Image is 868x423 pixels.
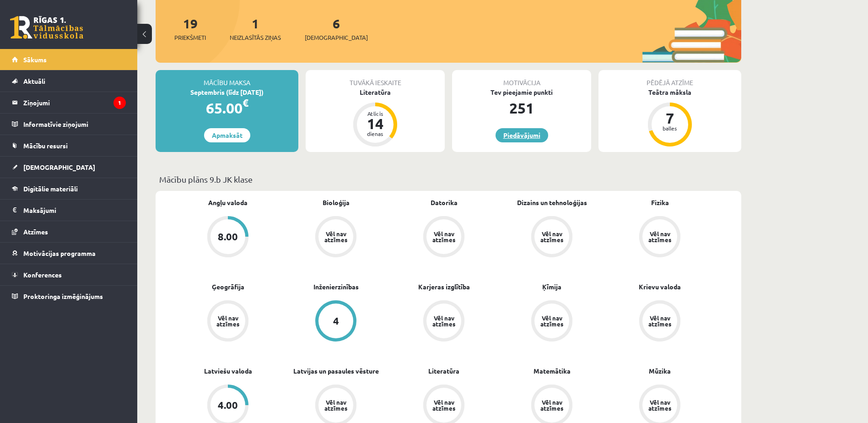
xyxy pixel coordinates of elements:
[113,97,126,109] i: 1
[23,292,103,300] span: Proktoringa izmēģinājums
[293,366,379,376] a: Latvijas un pasaules vēsture
[431,399,457,411] div: Vēl nav atzīmes
[647,315,673,327] div: Vēl nav atzīmes
[539,315,565,327] div: Vēl nav atzīmes
[23,77,45,85] span: Aktuāli
[12,286,126,307] a: Proktoringa izmēģinājums
[243,96,248,109] span: €
[23,200,126,221] legend: Maksājumi
[23,271,62,279] span: Konferences
[174,33,206,42] span: Priekšmeti
[452,70,591,87] div: Motivācija
[390,300,498,343] a: Vēl nav atzīmes
[159,173,738,185] p: Mācību plāns 9.b JK klase
[12,264,126,285] a: Konferences
[204,366,252,376] a: Latviešu valoda
[23,114,126,135] legend: Informatīvie ziņojumi
[12,49,126,70] a: Sākums
[12,243,126,264] a: Motivācijas programma
[23,228,48,236] span: Atzīmes
[12,157,126,178] a: [DEMOGRAPHIC_DATA]
[323,198,350,207] a: Bioloģija
[306,87,445,97] div: Literatūra
[390,216,498,259] a: Vēl nav atzīmes
[606,216,714,259] a: Vēl nav atzīmes
[12,135,126,156] a: Mācību resursi
[305,33,368,42] span: [DEMOGRAPHIC_DATA]
[156,97,298,119] div: 65.00
[539,231,565,243] div: Vēl nav atzīmes
[431,315,457,327] div: Vēl nav atzīmes
[10,16,83,39] a: Rīgas 1. Tālmācības vidusskola
[418,282,470,292] a: Karjeras izglītība
[452,97,591,119] div: 251
[598,87,741,97] div: Teātra māksla
[230,33,281,42] span: Neizlasītās ziņas
[534,366,571,376] a: Matemātika
[452,87,591,97] div: Tev pieejamie punkti
[498,216,606,259] a: Vēl nav atzīmes
[12,114,126,135] a: Informatīvie ziņojumi
[174,300,282,343] a: Vēl nav atzīmes
[23,249,96,257] span: Motivācijas programma
[306,70,445,87] div: Tuvākā ieskaite
[647,399,673,411] div: Vēl nav atzīmes
[174,15,206,42] a: 19Priekšmeti
[361,116,389,131] div: 14
[204,128,250,142] a: Apmaksāt
[230,15,281,42] a: 1Neizlasītās ziņas
[23,141,68,150] span: Mācību resursi
[208,198,248,207] a: Angļu valoda
[431,198,458,207] a: Datorika
[323,399,349,411] div: Vēl nav atzīmes
[12,221,126,242] a: Atzīmes
[598,70,741,87] div: Pēdējā atzīme
[606,300,714,343] a: Vēl nav atzīmes
[174,216,282,259] a: 8.00
[305,15,368,42] a: 6[DEMOGRAPHIC_DATA]
[12,200,126,221] a: Maksājumi
[428,366,459,376] a: Literatūra
[656,125,684,131] div: balles
[215,315,241,327] div: Vēl nav atzīmes
[282,216,390,259] a: Vēl nav atzīmes
[23,55,47,64] span: Sākums
[598,87,741,148] a: Teātra māksla 7 balles
[651,198,669,207] a: Fizika
[156,87,298,97] div: Septembris (līdz [DATE])
[12,92,126,113] a: Ziņojumi1
[649,366,671,376] a: Mūzika
[539,399,565,411] div: Vēl nav atzīmes
[647,231,673,243] div: Vēl nav atzīmes
[12,70,126,92] a: Aktuāli
[361,111,389,116] div: Atlicis
[23,163,95,171] span: [DEMOGRAPHIC_DATA]
[639,282,681,292] a: Krievu valoda
[323,231,349,243] div: Vēl nav atzīmes
[333,316,339,326] div: 4
[23,184,78,193] span: Digitālie materiāli
[656,111,684,125] div: 7
[361,131,389,136] div: dienas
[282,300,390,343] a: 4
[12,178,126,199] a: Digitālie materiāli
[542,282,561,292] a: Ķīmija
[212,282,244,292] a: Ģeogrāfija
[496,128,548,142] a: Piedāvājumi
[23,92,126,113] legend: Ziņojumi
[306,87,445,148] a: Literatūra Atlicis 14 dienas
[431,231,457,243] div: Vēl nav atzīmes
[517,198,587,207] a: Dizains un tehnoloģijas
[218,400,238,410] div: 4.00
[218,232,238,242] div: 8.00
[498,300,606,343] a: Vēl nav atzīmes
[156,70,298,87] div: Mācību maksa
[313,282,359,292] a: Inženierzinības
